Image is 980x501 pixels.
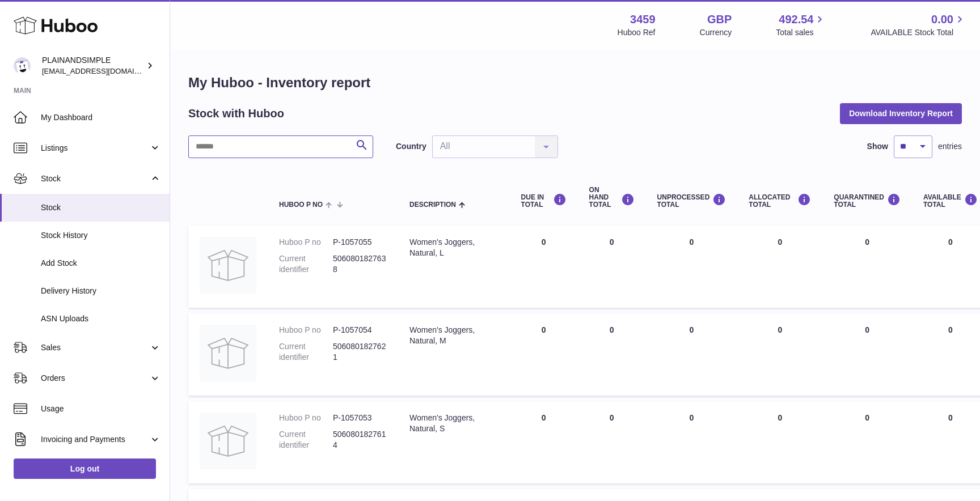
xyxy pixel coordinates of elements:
div: DUE IN TOTAL [521,193,567,209]
strong: 3459 [630,12,656,27]
span: Invoicing and Payments [41,434,149,445]
td: 0 [737,313,822,396]
div: ALLOCATED Total [749,193,811,209]
div: ON HAND Total [589,186,635,209]
a: Log out [14,458,156,479]
dt: Current identifier [279,341,333,363]
label: Country [396,141,426,152]
dt: Huboo P no [279,325,333,336]
span: entries [938,141,962,152]
span: 0.00 [931,12,953,27]
div: Huboo Ref [618,27,656,38]
span: Add Stock [41,258,161,269]
span: [EMAIL_ADDRESS][DOMAIN_NAME] [42,66,167,75]
div: Women's Joggers, Natural, M [409,325,499,346]
span: ASN Uploads [41,313,161,324]
h2: Stock with Huboo [188,106,284,121]
a: 0.00 AVAILABLE Stock Total [871,12,966,38]
dd: P-1057053 [333,413,387,423]
span: My Dashboard [41,112,161,123]
div: Currency [700,27,732,38]
td: 0 [646,313,738,396]
span: 0 [865,237,869,247]
td: 0 [578,313,646,396]
a: 492.54 Total sales [776,12,826,38]
dt: Current identifier [279,253,333,275]
div: QUARANTINED Total [834,193,901,209]
span: Delivery History [41,286,161,296]
span: Stock History [41,230,161,241]
img: product image [200,413,256,469]
dt: Huboo P no [279,413,333,423]
td: 0 [510,226,578,308]
dt: Huboo P no [279,237,333,248]
dt: Current identifier [279,429,333,451]
span: Usage [41,404,161,414]
dd: 5060801827614 [333,429,387,451]
td: 0 [510,313,578,396]
td: 0 [646,401,738,483]
div: Women's Joggers, Natural, S [409,413,499,434]
span: Orders [41,373,149,384]
span: Stock [41,173,149,184]
img: product image [200,325,256,381]
dd: P-1057054 [333,325,387,336]
h1: My Huboo - Inventory report [188,74,962,92]
span: Huboo P no [279,201,323,209]
img: product image [200,237,256,294]
span: 0 [865,413,869,422]
dd: 5060801827638 [333,253,387,275]
div: Women's Joggers, Natural, L [409,237,499,258]
td: 0 [737,401,822,483]
span: 0 [865,325,869,334]
span: Description [409,201,456,209]
td: 0 [510,401,578,483]
div: UNPROCESSED Total [657,193,726,209]
span: Stock [41,202,161,213]
button: Download Inventory Report [840,103,962,124]
td: 0 [578,401,646,483]
td: 0 [737,226,822,308]
span: 492.54 [779,12,813,27]
span: Listings [41,143,149,154]
strong: GBP [707,12,732,27]
div: PLAINANDSIMPLE [42,55,144,77]
td: 0 [646,226,738,308]
dd: P-1057055 [333,237,387,248]
span: Total sales [776,27,826,38]
label: Show [867,141,888,152]
dd: 5060801827621 [333,341,387,363]
div: AVAILABLE Total [923,193,978,209]
td: 0 [578,226,646,308]
img: duco@plainandsimple.com [14,57,31,74]
span: Sales [41,342,149,353]
span: AVAILABLE Stock Total [871,27,966,38]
